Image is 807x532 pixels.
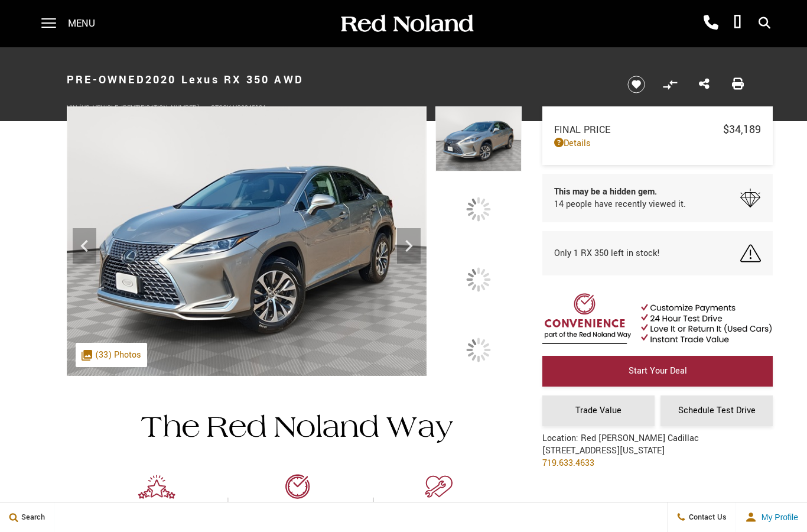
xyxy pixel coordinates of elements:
[542,457,594,469] a: 719.633.4633
[211,103,233,112] span: Stock:
[79,103,199,112] span: [US_VEHICLE_IDENTIFICATION_NUMBER]
[67,106,427,376] img: Used 2020 Silver Lexus 350 image 1
[542,356,773,387] a: Start Your Deal
[67,72,145,87] strong: Pre-Owned
[554,247,660,259] span: Only 1 RX 350 left in stock!
[575,404,621,417] span: Trade Value
[660,395,773,426] a: Schedule Test Drive
[67,56,607,103] h1: 2020 Lexus RX 350 AWD
[661,76,679,93] button: Compare vehicle
[542,432,699,478] div: Location: Red [PERSON_NAME] Cadillac [STREET_ADDRESS][US_STATE]
[678,404,756,417] span: Schedule Test Drive
[732,77,744,92] a: Print this Pre-Owned 2020 Lexus RX 350 AWD
[629,365,687,377] span: Start Your Deal
[686,512,727,523] span: Contact Us
[339,14,474,34] img: Red Noland Auto Group
[554,123,723,137] span: Final Price
[76,343,147,367] div: (33) Photos
[623,75,649,94] button: Save vehicle
[757,512,798,522] span: My Profile
[67,103,79,112] span: VIN:
[554,137,761,150] a: Details
[699,77,710,92] a: Share this Pre-Owned 2020 Lexus RX 350 AWD
[542,395,655,426] a: Trade Value
[554,122,761,137] a: Final Price $34,189
[435,106,522,171] img: Used 2020 Silver Lexus 350 image 1
[554,186,686,198] span: This may be a hidden gem.
[18,512,45,523] span: Search
[554,198,686,210] span: 14 people have recently viewed it.
[723,122,761,137] span: $34,189
[736,502,807,532] button: user-profile-menu
[233,103,266,112] span: UC224510A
